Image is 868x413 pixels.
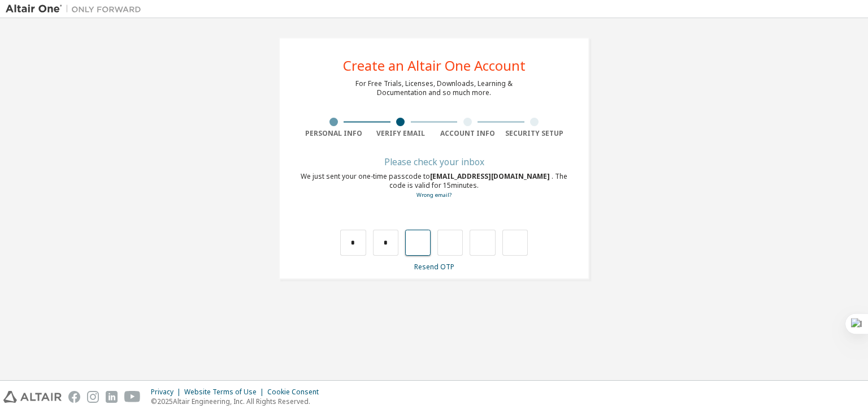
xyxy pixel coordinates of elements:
[355,79,513,97] div: For Free Trials, Licenses, Downloads, Learning & Documentation and so much more.
[6,3,147,15] img: Altair One
[300,129,367,138] div: Personal Info
[416,191,452,199] a: Go back to the registration form
[3,391,62,403] img: altair_logo.svg
[343,59,526,72] div: Create an Altair One Account
[87,391,99,403] img: instagram.svg
[430,171,552,181] span: [EMAIL_ADDRESS][DOMAIN_NAME]
[300,172,568,200] div: We just sent your one-time passcode to . The code is valid for 15 minutes.
[267,388,325,397] div: Cookie Consent
[184,388,267,397] div: Website Terms of Use
[501,129,568,138] div: Security Setup
[367,129,435,138] div: Verify Email
[434,129,501,138] div: Account Info
[124,391,141,403] img: youtube.svg
[414,262,454,272] a: Resend OTP
[106,391,118,403] img: linkedin.svg
[68,391,80,403] img: facebook.svg
[151,397,325,406] p: © 2025 Altair Engineering, Inc. All Rights Reserved.
[300,158,568,165] div: Please check your inbox
[151,388,184,397] div: Privacy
